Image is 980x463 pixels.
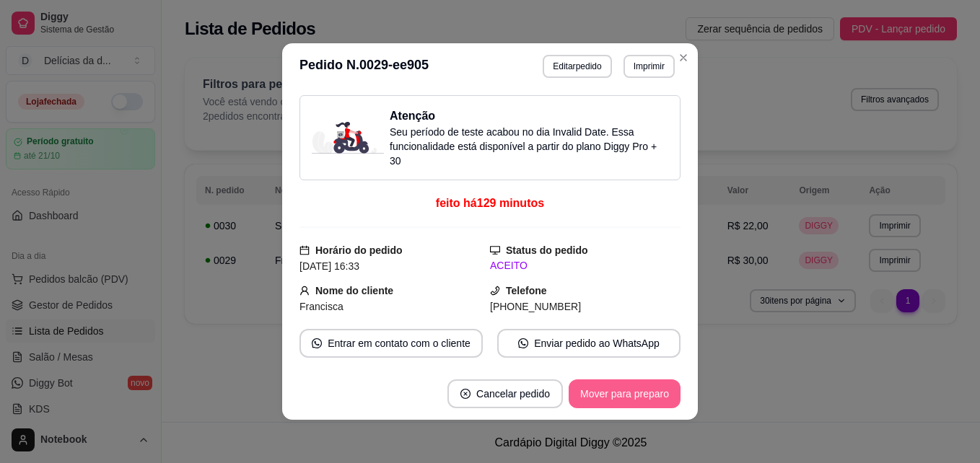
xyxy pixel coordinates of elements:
[436,197,544,209] span: feito há 129 minutos
[624,55,675,78] button: Imprimir
[299,286,310,296] span: user
[390,125,668,168] p: Seu período de teste acabou no dia Invalid Date . Essa funcionalidade está disponível a partir do...
[312,122,384,154] img: delivery-image
[315,285,393,296] strong: Nome do cliente
[447,379,563,408] button: close-circleCancelar pedido
[299,245,310,255] span: calendar
[672,46,695,69] button: Close
[569,379,681,408] button: Mover para preparo
[299,329,483,358] button: whats-appEntrar em contato com o cliente
[490,286,500,296] span: phone
[299,260,359,272] span: [DATE] 16:33
[299,301,344,312] span: Francisca
[299,55,429,78] h3: Pedido N. 0029-ee905
[390,107,668,125] h3: Atenção
[490,258,681,273] div: ACEITO
[490,245,500,255] span: desktop
[518,338,528,348] span: whats-app
[506,244,588,256] strong: Status do pedido
[543,55,611,78] button: Editarpedido
[497,329,681,358] button: whats-appEnviar pedido ao WhatsApp
[312,338,322,348] span: whats-app
[506,285,547,296] strong: Telefone
[460,389,471,399] span: close-circle
[490,301,581,312] span: [PHONE_NUMBER]
[315,244,403,256] strong: Horário do pedido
